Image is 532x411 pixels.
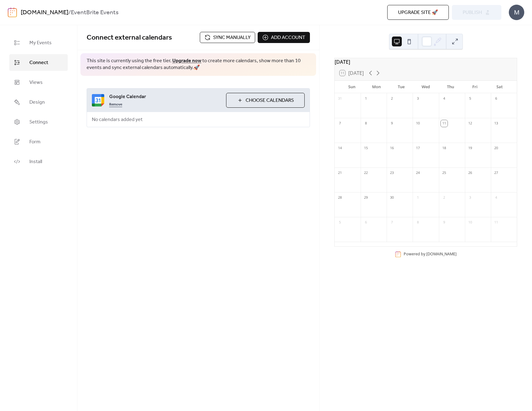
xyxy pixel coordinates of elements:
[109,93,221,101] span: Google Calendar
[493,194,500,201] div: 4
[340,81,364,93] div: Sun
[388,219,395,226] div: 7
[71,7,118,19] b: EventBrite Events
[414,145,421,152] div: 17
[29,99,45,106] span: Design
[337,219,343,226] div: 5
[493,145,500,152] div: 20
[467,145,474,152] div: 19
[404,251,457,257] div: Powered by
[467,219,474,226] div: 10
[246,97,294,104] span: Choose Calendars
[200,32,255,43] button: Sync manually
[363,194,369,201] div: 29
[9,34,68,51] a: My Events
[21,7,68,19] a: [DOMAIN_NAME]
[363,219,369,226] div: 6
[87,58,310,71] span: This site is currently using the free tier. to create more calendars, show more than 10 events an...
[414,194,421,201] div: 1
[363,170,369,176] div: 22
[441,95,448,102] div: 4
[467,120,474,127] div: 12
[493,95,500,102] div: 6
[337,194,343,201] div: 28
[414,81,438,93] div: Wed
[363,95,369,102] div: 1
[337,170,343,176] div: 21
[388,170,395,176] div: 23
[9,133,68,150] a: Form
[467,95,474,102] div: 5
[388,145,395,152] div: 16
[9,153,68,170] a: Install
[414,120,421,127] div: 10
[226,93,305,108] button: Choose Calendars
[441,194,448,201] div: 2
[9,94,68,110] a: Design
[29,79,43,86] span: Views
[172,56,201,66] a: Upgrade now
[337,95,343,102] div: 31
[29,158,42,166] span: Install
[29,119,48,126] span: Settings
[363,120,369,127] div: 8
[467,170,474,176] div: 26
[337,120,343,127] div: 7
[388,95,395,102] div: 2
[509,5,524,20] div: M
[87,31,172,45] span: Connect external calendars
[8,7,17,17] img: logo
[9,74,68,91] a: Views
[398,9,438,16] span: Upgrade site 🚀
[258,32,310,43] button: Add account
[388,120,395,127] div: 9
[337,145,343,152] div: 14
[387,5,449,20] button: Upgrade site 🚀
[29,138,41,146] span: Form
[213,34,251,41] span: Sync manually
[414,170,421,176] div: 24
[68,7,71,19] b: /
[29,59,48,67] span: Connect
[92,94,104,106] img: google
[493,219,500,226] div: 11
[487,81,512,93] div: Sat
[493,170,500,176] div: 27
[441,120,448,127] div: 11
[441,219,448,226] div: 9
[388,194,395,201] div: 30
[363,145,369,152] div: 15
[467,194,474,201] div: 3
[335,58,517,66] div: [DATE]
[426,251,457,257] a: [DOMAIN_NAME]
[87,112,148,127] span: No calendars added yet
[9,114,68,130] a: Settings
[438,81,463,93] div: Thu
[29,39,52,47] span: My Events
[364,81,389,93] div: Mon
[414,219,421,226] div: 8
[414,95,421,102] div: 3
[271,34,305,41] span: Add account
[463,81,487,93] div: Fri
[109,102,122,107] span: Remove
[493,120,500,127] div: 13
[389,81,414,93] div: Tue
[441,170,448,176] div: 25
[9,54,68,71] a: Connect
[441,145,448,152] div: 18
